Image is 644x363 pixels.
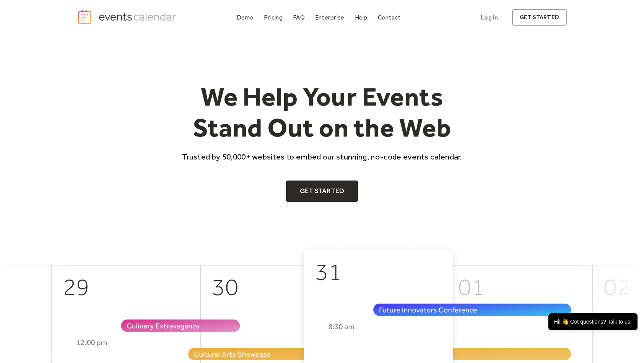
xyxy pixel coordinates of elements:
[237,15,254,20] div: Demo
[378,15,401,20] div: Contact
[264,15,283,20] div: Pricing
[290,12,308,23] a: FAQ
[286,181,358,202] a: Get Started
[512,9,567,26] a: get started
[352,12,371,23] a: Help
[234,12,257,23] a: Demo
[375,12,404,23] a: Contact
[77,9,178,25] a: home
[473,9,506,26] a: Log In
[175,81,469,143] h1: We Help Your Events Stand Out on the Web
[175,151,469,162] p: Trusted by 50,000+ websites to embed our stunning, no-code events calendar.
[293,15,305,20] div: FAQ
[315,15,344,20] div: Enterprise
[355,15,368,20] div: Help
[261,12,286,23] a: Pricing
[312,12,347,23] a: Enterprise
